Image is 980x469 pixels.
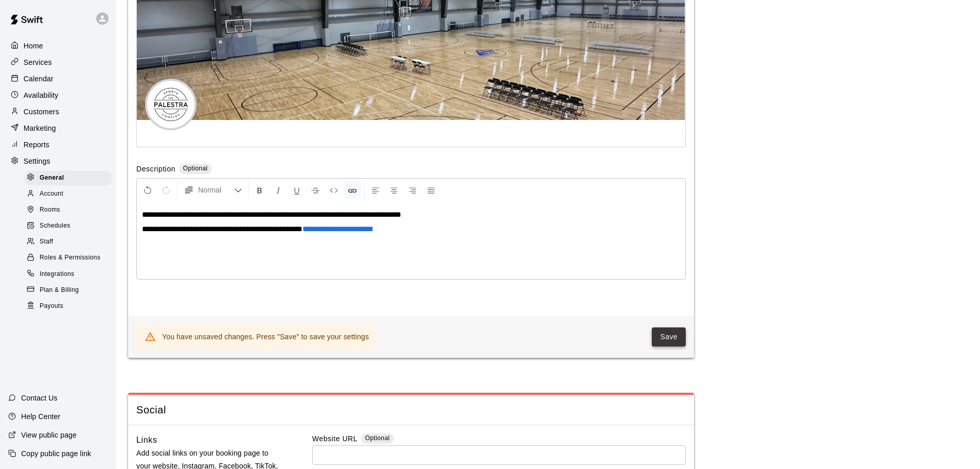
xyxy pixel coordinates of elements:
a: Rooms [25,202,116,218]
button: Insert Link [344,181,361,199]
span: Integrations [40,269,75,280]
a: Schedules [25,218,116,234]
div: Rooms [25,203,112,217]
span: Payouts [40,301,63,311]
span: Roles & Permissions [40,253,100,263]
label: Website URL [312,433,358,445]
a: General [25,170,116,186]
p: Marketing [24,123,56,133]
button: Justify Align [422,181,440,199]
h6: Links [136,433,157,447]
div: Plan & Billing [25,283,112,298]
a: Integrations [25,266,116,282]
a: Customers [8,104,108,119]
div: Account [25,187,112,201]
div: Schedules [25,219,112,233]
span: Account [40,189,63,199]
div: Roles & Permissions [25,251,112,265]
button: Redo [157,181,175,199]
button: Insert Code [325,181,343,199]
label: Description [136,164,175,176]
a: Roles & Permissions [25,250,116,266]
p: Customers [24,107,59,117]
span: Normal [198,185,234,195]
a: Availability [8,88,108,103]
span: Optional [365,435,390,442]
span: Rooms [40,205,60,215]
button: Format Italics [270,181,287,199]
p: Contact Us [21,393,58,403]
a: Plan & Billing [25,282,116,298]
p: Home [24,41,43,51]
p: Reports [24,140,49,150]
button: Formatting Options [180,181,246,199]
a: Account [25,186,116,202]
span: Staff [40,237,53,247]
p: Availability [24,90,59,100]
button: Center Align [385,181,403,199]
a: Services [8,55,108,70]
p: Copy public page link [21,448,91,459]
div: Integrations [25,267,112,282]
span: Optional [183,165,208,172]
div: Staff [25,235,112,249]
a: Calendar [8,71,108,86]
p: View public page [21,430,77,440]
a: Payouts [25,298,116,314]
button: Format Strikethrough [307,181,324,199]
p: Help Center [21,411,60,422]
button: Right Align [404,181,421,199]
p: Calendar [24,74,54,84]
button: Format Underline [288,181,306,199]
button: Save [652,327,686,346]
span: Social [136,403,686,417]
button: Format Bold [251,181,269,199]
span: General [40,173,64,183]
div: Payouts [25,299,112,314]
button: Undo [139,181,156,199]
a: Marketing [8,120,108,136]
div: General [25,171,112,185]
a: Reports [8,137,108,152]
p: Settings [24,156,50,166]
a: Settings [8,153,108,169]
p: Services [24,57,52,67]
a: Staff [25,234,116,250]
a: Home [8,38,108,54]
span: Schedules [40,221,70,231]
button: Left Align [367,181,384,199]
div: You have unsaved changes. Press "Save" to save your settings [162,327,369,346]
span: Plan & Billing [40,285,79,296]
